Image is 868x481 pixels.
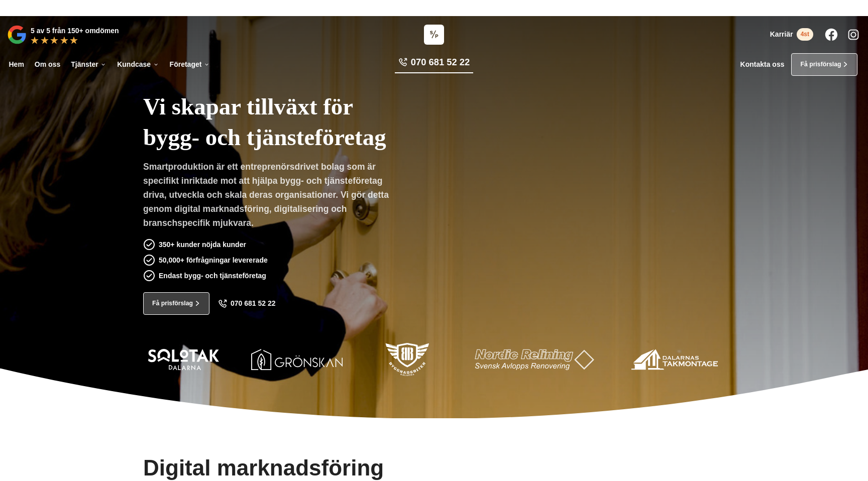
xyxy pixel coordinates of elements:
[4,4,864,13] p: Vi vann Årets Unga Företagare i Dalarna 2024 –
[159,239,246,250] p: 350+ kunder nöjda kunder
[143,160,396,233] p: Smartproduktion är ett entreprenörsdrivet bolag som är specifikt inriktade mot att hjälpa bygg- o...
[143,81,474,160] h1: Vi skapar tillväxt för bygg- och tjänsteföretag
[791,53,857,76] a: Få prisförslag
[770,28,813,41] a: Karriär 4st
[116,53,161,76] a: Kundcase
[152,299,193,308] span: Få prisförslag
[7,53,26,76] a: Hem
[69,53,108,76] a: Tjänster
[143,292,209,315] a: Få prisförslag
[395,56,473,73] a: 070 681 52 22
[168,53,211,76] a: Företaget
[464,4,546,11] a: Läs pressmeddelandet här!
[770,30,793,39] span: Karriär
[411,56,470,69] span: 070 681 52 22
[218,299,276,308] a: 070 681 52 22
[159,270,266,281] p: Endast bygg- och tjänsteföretag
[740,60,785,69] a: Kontakta oss
[33,53,62,76] a: Om oss
[31,25,119,36] p: 5 av 5 från 150+ omdömen
[800,60,841,69] span: Få prisförslag
[159,255,268,266] p: 50,000+ förfrågningar levererade
[231,299,276,308] span: 070 681 52 22
[797,28,813,41] span: 4st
